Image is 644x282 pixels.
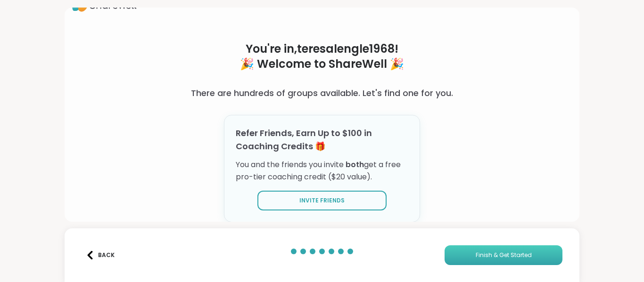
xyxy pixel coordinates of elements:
h3: Refer Friends, Earn Up to $100 in Coaching Credits 🎁 [236,127,408,153]
span: Finish & Get Started [476,251,532,259]
button: Invite Friends [257,191,387,210]
span: both [346,159,364,170]
h1: You're in, teresalengle1968 ! 🎉 Welcome to ShareWell 🎉 [158,41,485,72]
h3: There are hundreds of groups available. Let's find one for you. [191,87,453,100]
p: You and the friends you invite get a free pro-tier coaching credit ($20 value). [236,159,408,183]
div: Back [86,251,115,259]
button: Back [82,245,119,265]
span: Invite Friends [299,196,345,205]
button: Finish & Get Started [445,245,562,265]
